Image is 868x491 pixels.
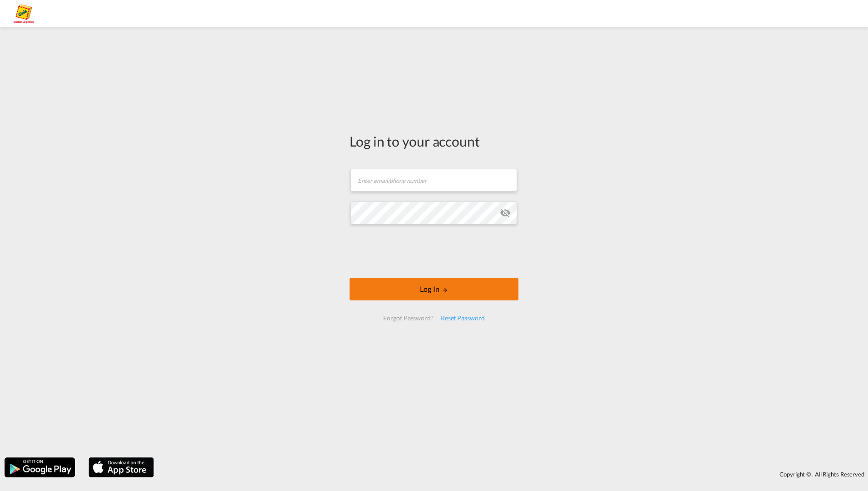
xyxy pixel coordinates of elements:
[350,169,517,191] input: Enter email/phone number
[365,233,503,269] iframe: reCAPTCHA
[158,466,868,482] div: Copyright © . All Rights Reserved
[350,278,518,300] button: LOGIN
[350,132,518,151] div: Log in to your account
[437,310,488,326] div: Reset Password
[88,457,155,478] img: apple.png
[500,207,511,218] md-icon: icon-eye-off
[4,457,76,478] img: google.png
[14,4,34,24] img: a2a4a140666c11eeab5485e577415959.png
[380,310,437,326] div: Forgot Password?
